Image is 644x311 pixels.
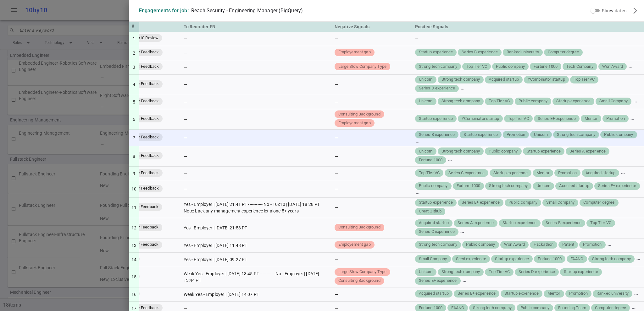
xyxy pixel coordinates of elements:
span: Public company [486,148,520,154]
div: Engagements for job: [139,8,189,14]
span: Acquired startup [486,77,521,83]
span: Strong tech company [470,305,514,311]
td: 16 [129,287,139,302]
span: Seed experience [453,256,489,262]
span: Computer degree [581,200,617,206]
span: Startup experience [416,116,456,122]
span: Strong tech company [439,148,483,154]
span: Startup experience [491,170,530,176]
span: Fortune 1000 [454,183,483,189]
span: Consulting Background [336,278,383,284]
span: Strong tech company [439,98,483,104]
span: Founding Team [556,305,589,311]
span: Public company [506,200,540,206]
span: Fortune 1000 [416,157,445,163]
span: Series E+ experience [596,183,639,189]
span: more_horiz [447,158,452,163]
td: — [181,75,332,95]
td: 9 [129,167,139,181]
span: Employement gap [336,49,373,55]
span: Series B experience [416,132,458,138]
div: — [335,170,410,177]
span: Unicorn [534,183,553,189]
span: Series D experience [516,269,558,275]
span: Public company [493,64,527,70]
td: 10 [129,181,139,198]
span: Show dates [602,8,626,13]
div: — [335,204,410,211]
span: W - 10x10 Review [124,35,161,41]
span: Computer degree [545,49,581,55]
span: Ranked university [594,291,631,297]
td: Weak Yes - Employer | [DATE] 14:07 PT [181,287,332,302]
span: Small Company [544,200,577,206]
span: more_horiz [631,306,636,311]
span: Series B experience [459,49,500,55]
span: Unicorn [531,132,550,138]
div: — [335,186,410,192]
span: Small Company [597,98,630,104]
span: Startup experience [492,256,532,262]
div: Positive Signals [415,23,641,30]
div: — [335,99,410,105]
span: Top Tier VC [486,98,512,104]
span: Series E+ experience [459,200,502,206]
span: Strong tech company [554,132,598,138]
td: 5 [129,95,139,110]
div: — [335,135,410,141]
span: Fortune 1000 [535,256,564,262]
span: Mentor [545,291,563,297]
span: more_horiz [415,191,420,196]
span: Great Github [416,208,444,214]
span: Promotion [556,170,579,176]
span: Won Award [502,242,527,248]
span: Mentor [534,170,552,176]
span: Tech Company [564,64,596,70]
span: Series C experience [416,229,458,235]
div: — [335,81,410,88]
span: Startup experience [554,98,593,104]
span: Series E+ experience [416,278,459,284]
span: Promotion [580,242,604,248]
span: Unicorn [416,77,435,83]
span: Consulting Background [336,111,383,117]
td: — [181,167,332,181]
td: — [181,146,332,167]
span: Employement gap [336,242,373,248]
span: Large Slow Company Type [336,64,389,70]
span: Series C experience [446,170,487,176]
td: 8 [129,146,139,167]
td: Yes - Employer | [DATE] 11:48 PT [181,239,332,253]
div: To Recruiter FB [184,23,330,30]
span: Hackathon [531,242,556,248]
span: Top Tier VC [464,64,490,70]
span: Mentor [582,116,600,122]
td: — [181,32,332,46]
span: Series E+ experience [535,116,578,122]
span: Strong tech company [416,64,460,70]
span: Top Tier VC [588,220,614,226]
span: Series D experience [416,85,458,91]
span: Promotion [504,132,528,138]
span: more_horiz [460,87,465,92]
span: Strong tech company [486,183,530,189]
span: Employement gap [336,120,373,126]
span: more_horiz [630,117,635,122]
span: Ranked university [504,49,541,55]
td: 14 [129,253,139,267]
span: Acquired startup [416,291,451,297]
div: — [415,35,641,42]
td: 2 [129,46,139,61]
td: 6 [129,109,139,130]
span: Consulting Background [336,224,383,230]
span: Acquired startup [416,220,451,226]
span: Strong tech company [590,256,633,262]
span: Promotion [567,291,590,297]
td: 1 [129,32,139,46]
span: Startup experience [561,269,601,275]
td: — [181,60,332,75]
span: Acquired startup [583,170,618,176]
span: Unicorn [416,269,435,275]
span: more_horiz [634,292,639,297]
span: YCombinator startup [525,77,568,83]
